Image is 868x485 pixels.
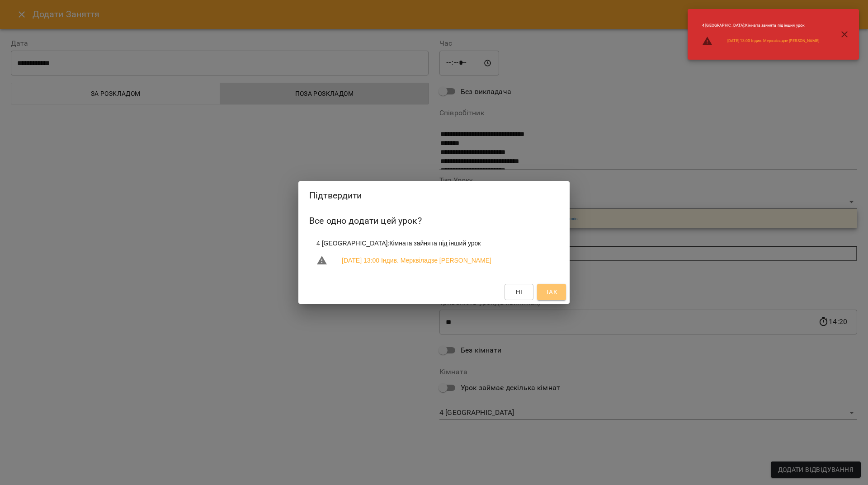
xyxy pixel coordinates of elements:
[516,287,523,297] span: Ні
[309,235,559,251] li: 4 [GEOGRAPHIC_DATA] : Кімната зайнята під інший урок
[727,38,819,44] a: [DATE] 13:00 Індив. Мерквіладзе [PERSON_NAME]
[342,256,491,265] a: [DATE] 13:00 Індив. Мерквіладзе [PERSON_NAME]
[309,214,559,228] h6: Все одно додати цей урок?
[505,284,533,300] button: Ні
[537,284,566,300] button: Так
[695,19,826,32] li: 4 [GEOGRAPHIC_DATA] : Кімната зайнята під інший урок
[309,188,559,202] h2: Підтвердити
[546,287,557,297] span: Так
